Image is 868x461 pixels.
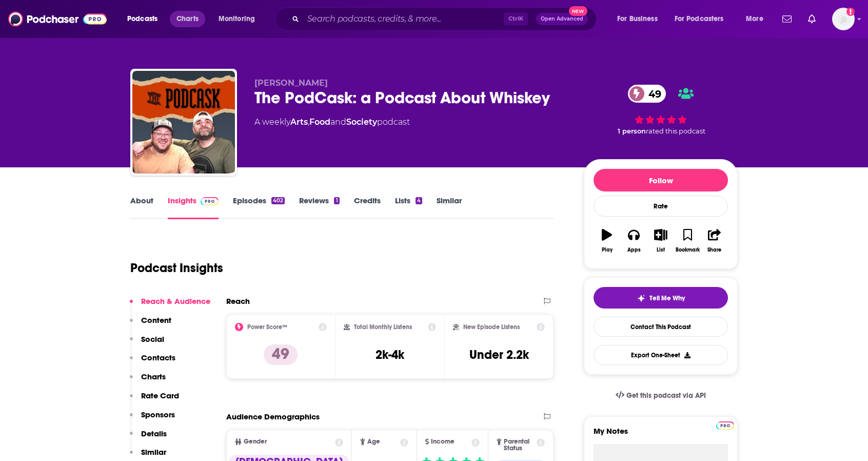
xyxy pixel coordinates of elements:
span: Parental Status [504,438,535,452]
a: 49 [628,85,666,103]
button: Sponsors [130,410,175,429]
button: Charts [130,372,166,391]
span: New [569,6,587,16]
div: List [657,247,665,253]
button: open menu [120,11,171,27]
span: For Business [617,12,658,26]
button: Play [594,222,620,259]
a: Credits [354,196,381,219]
img: The PodCask: a Podcast About Whiskey [132,71,235,174]
p: Reach & Audience [141,296,210,306]
h3: 2k-4k [376,347,404,362]
p: Rate Card [141,391,179,400]
img: Podchaser Pro [201,197,219,205]
button: Contacts [130,353,175,372]
div: Rate [594,196,728,217]
div: Apps [627,247,641,253]
button: Export One-Sheet [594,345,728,365]
button: Open AdvancedNew [536,13,588,25]
a: Episodes402 [233,196,285,219]
button: List [647,222,674,259]
a: Show notifications dropdown [804,10,820,28]
div: 4 [416,197,422,204]
p: 49 [264,344,298,365]
span: 1 person [618,127,646,135]
button: open menu [668,11,739,27]
button: Apps [620,222,647,259]
span: Ctrl K [504,12,528,26]
input: Search podcasts, credits, & more... [303,11,504,27]
a: Get this podcast via API [607,383,714,408]
img: User Profile [832,8,855,30]
button: open menu [610,11,670,27]
button: Follow [594,169,728,191]
p: Similar [141,447,166,457]
h1: Podcast Insights [130,260,223,276]
p: Social [141,334,164,344]
span: More [746,12,763,26]
div: A weekly podcast [254,116,410,128]
button: open menu [739,11,776,27]
span: Monitoring [219,12,255,26]
img: Podchaser - Follow, Share and Rate Podcasts [8,9,107,29]
span: , [308,117,309,127]
span: Charts [176,12,199,26]
h2: Power Score™ [247,323,287,331]
button: Reach & Audience [130,296,210,315]
h2: Audience Demographics [226,412,320,421]
a: Food [309,117,330,127]
p: Charts [141,372,166,381]
svg: Add a profile image [846,8,855,16]
a: InsightsPodchaser Pro [168,196,219,219]
a: Lists4 [395,196,422,219]
span: Income [431,438,455,445]
button: Show profile menu [832,8,855,30]
a: Show notifications dropdown [778,10,796,28]
div: Play [602,247,613,253]
span: Gender [244,438,267,445]
h2: New Episode Listens [463,323,520,331]
span: and [330,117,346,127]
a: About [130,196,153,219]
div: 402 [271,197,285,204]
label: My Notes [594,426,728,444]
h3: Under 2.2k [469,347,529,362]
span: Get this podcast via API [626,391,706,400]
p: Content [141,315,171,325]
button: Content [130,315,171,334]
button: Share [701,222,728,259]
h2: Total Monthly Listens [354,323,412,331]
button: Details [130,429,167,448]
div: Bookmark [676,247,700,253]
p: Sponsors [141,410,175,419]
button: open menu [211,11,268,27]
a: Reviews1 [299,196,339,219]
div: 49 1 personrated this podcast [584,78,738,142]
a: Contact This Podcast [594,317,728,337]
span: Tell Me Why [649,294,685,302]
span: rated this podcast [646,127,705,135]
img: tell me why sparkle [637,294,645,302]
span: Logged in as BrunswickDigital [832,8,855,30]
button: Rate Card [130,391,179,410]
div: Search podcasts, credits, & more... [285,7,606,31]
div: Share [707,247,721,253]
span: 49 [638,85,666,103]
span: Podcasts [127,12,157,26]
span: [PERSON_NAME] [254,78,328,88]
span: For Podcasters [675,12,724,26]
div: 1 [334,197,339,204]
button: Bookmark [674,222,701,259]
a: Society [346,117,377,127]
button: Social [130,334,164,353]
h2: Reach [226,296,250,306]
a: Pro website [716,420,734,430]
button: tell me why sparkleTell Me Why [594,287,728,309]
a: Similar [437,196,462,219]
a: Arts [290,117,308,127]
span: Age [367,438,380,445]
a: Charts [170,11,205,27]
p: Contacts [141,353,175,362]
